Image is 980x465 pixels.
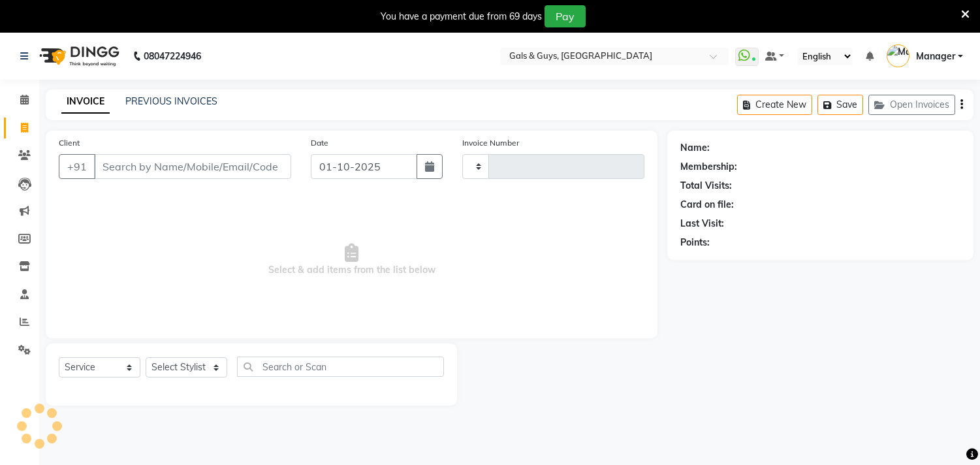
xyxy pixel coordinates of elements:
label: Client [59,137,80,149]
div: Points: [680,236,710,249]
div: Last Visit: [680,217,724,231]
span: Select & add items from the list below [59,195,644,325]
button: Save [817,95,863,115]
div: You have a payment due from 69 days [381,10,542,24]
div: Name: [680,141,710,155]
a: INVOICE [61,90,110,114]
button: Open Invoices [868,95,955,115]
label: Invoice Number [462,137,519,149]
div: Card on file: [680,198,734,212]
a: PREVIOUS INVOICES [125,95,217,107]
div: Total Visits: [680,179,732,193]
b: 08047224946 [144,38,201,74]
img: Manager [887,44,909,67]
img: logo [33,38,123,74]
button: +91 [59,154,95,179]
input: Search by Name/Mobile/Email/Code [94,154,291,179]
label: Date [311,137,328,149]
input: Search or Scan [237,357,444,377]
div: Membership: [680,160,737,174]
button: Create New [737,95,812,115]
button: Pay [545,5,586,27]
span: Manager [916,50,955,63]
